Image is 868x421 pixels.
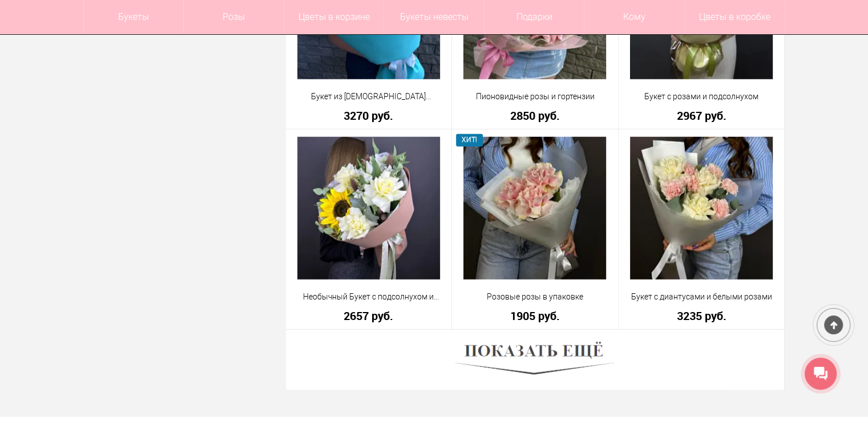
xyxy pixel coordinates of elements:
[626,110,777,122] a: 2967 руб.
[626,291,777,303] a: Букет с диантусами и белыми розами
[626,91,777,103] a: Букет с розами и подсолнухом
[459,291,611,303] a: Розовые розы в упаковке
[456,134,483,146] span: ХИТ!
[459,310,611,322] a: 1905 руб.
[455,355,614,364] a: Показать ещё
[455,338,614,382] img: Показать ещё
[459,110,611,122] a: 2850 руб.
[459,91,611,103] a: Пионовидные розы и гортензии
[293,310,445,322] a: 2657 руб.
[297,137,440,280] img: Необычный Букет с подсолнухом и альстромерией
[630,137,773,280] img: Букет с диантусами и белыми розами
[463,137,606,280] img: Розовые розы в упаковке
[626,310,777,322] a: 3235 руб.
[293,91,445,103] a: Букет из [DEMOGRAPHIC_DATA] кустовых
[293,110,445,122] a: 3270 руб.
[293,291,445,303] a: Необычный Букет с подсолнухом и альстромерией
